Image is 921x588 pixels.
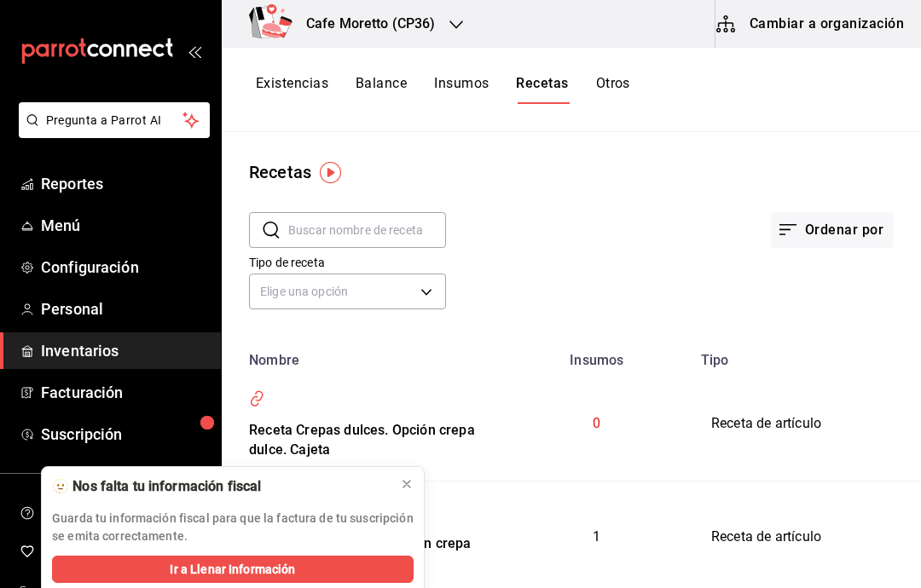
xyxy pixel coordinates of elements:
th: Tipo [691,342,921,368]
th: Nombre [222,342,503,368]
img: Tooltip marker [320,162,341,183]
button: Existencias [256,75,328,104]
button: Insumos [434,75,489,104]
div: Receta Crepas dulces. Opción crepa dulce. Cajeta [242,414,483,460]
label: Tipo de receta [249,257,446,268]
span: Inventarios [41,339,207,362]
span: Facturación [41,381,207,404]
span: Reportes [41,172,207,195]
input: Buscar nombre de receta [288,213,446,247]
button: Ir a Llenar Información [52,556,414,583]
td: Receta de artículo [691,368,921,481]
a: Pregunta a Parrot AI [12,124,210,141]
div: navigation tabs [256,75,630,104]
span: Pregunta a Parrot AI [46,112,183,130]
span: Suscripción [41,423,207,446]
button: Balance [356,75,407,104]
button: open_drawer_menu [188,44,201,58]
span: Personal [41,297,207,320]
span: Configuración [41,256,207,279]
h3: Cafe Moretto (CP36) [293,14,436,34]
button: Ordenar por [771,212,894,248]
th: Insumos [503,342,691,368]
span: Menú [41,214,207,237]
button: Pregunta a Parrot AI [19,102,210,138]
p: Guarda tu información fiscal para que la factura de tu suscripción se emita correctamente. [52,510,414,545]
button: Otros [596,75,630,104]
span: 1 [593,528,600,545]
span: Ir a Llenar Información [170,561,295,579]
span: 0 [593,415,600,431]
div: 🫥 Nos falta tu información fiscal [52,477,386,496]
div: Elige una opción [249,274,446,309]
div: Recetas [249,159,311,185]
button: Recetas [516,75,568,104]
